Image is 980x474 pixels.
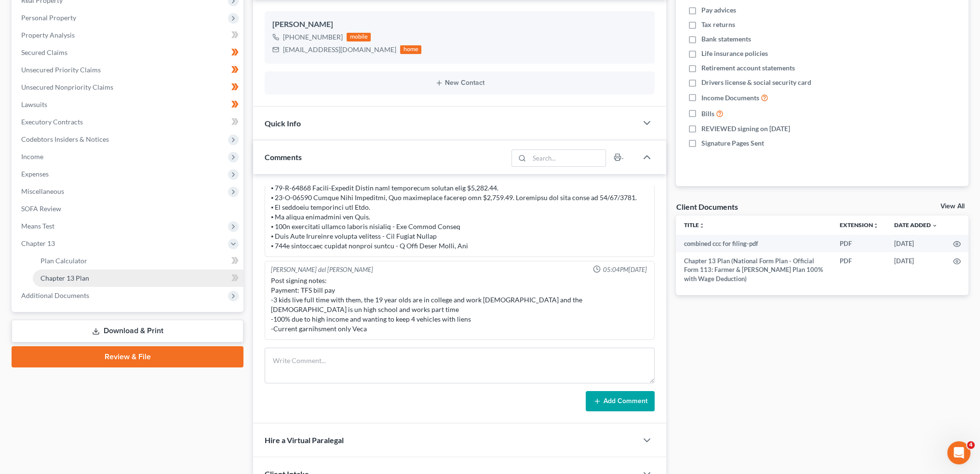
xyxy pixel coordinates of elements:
span: Property Analysis [21,31,75,39]
span: Personal Property [21,14,76,22]
a: Secured Claims [13,44,243,61]
a: Plan Calculator [33,252,243,270]
span: Bills [701,109,714,119]
div: [EMAIL_ADDRESS][DOMAIN_NAME] [283,45,396,54]
span: Signature Pages Sent [701,138,764,148]
input: Search... [529,150,606,166]
span: Unsecured Nonpriority Claims [21,83,113,91]
span: Miscellaneous [21,187,64,195]
a: Titleunfold_more [684,221,704,229]
div: home [400,45,421,54]
span: Hire a Virtual Paralegal [265,435,344,445]
button: New Contact [272,79,647,87]
span: Means Test [21,222,54,230]
span: Expenses [21,170,49,178]
iframe: Intercom live chat [947,441,970,464]
td: Chapter 13 Plan (National Form Plan - Official Form 113: Farmer & [PERSON_NAME] Plan 100% with Wa... [676,252,832,287]
span: Income [21,152,43,161]
a: Executory Contracts [13,113,243,131]
a: Unsecured Nonpriority Claims [13,79,243,96]
span: Bank statements [701,34,751,44]
span: Additional Documents [21,291,89,299]
button: Add Comment [586,391,655,411]
i: unfold_more [698,223,704,229]
span: Chapter 13 [21,239,55,247]
div: Post signing notes: Payment: TFS bill pay -3 kids live full time with them, the 19 year olds are ... [271,276,648,334]
td: PDF [832,235,886,252]
a: Review & File [12,346,243,367]
span: Quick Info [265,119,301,128]
span: Income Documents [701,93,759,103]
span: Retirement account statements [701,63,794,73]
a: Property Analysis [13,27,243,44]
span: Lawsuits [21,100,47,108]
span: Codebtors Insiders & Notices [21,135,109,143]
span: SOFA Review [21,204,61,213]
div: [PHONE_NUMBER] [283,32,343,42]
span: Executory Contracts [21,118,83,126]
td: [DATE] [886,235,945,252]
a: Extensionunfold_more [840,221,879,229]
a: Lawsuits [13,96,243,113]
span: Secured Claims [21,48,67,56]
span: 4 [967,441,975,449]
a: Unsecured Priority Claims [13,61,243,79]
span: Tax returns [701,20,735,29]
span: Pay advices [701,5,736,15]
div: Client Documents [676,202,738,212]
td: PDF [832,252,886,287]
span: Unsecured Priority Claims [21,66,101,74]
a: SOFA Review [13,200,243,217]
span: Drivers license & social security card [701,78,811,87]
a: View All [940,203,965,210]
span: Life insurance policies [701,49,767,58]
div: [PERSON_NAME] del [PERSON_NAME] [271,265,373,274]
div: mobile [347,33,371,41]
i: unfold_more [873,223,879,229]
span: 05:04PM[DATE] [603,265,646,274]
i: expand_more [932,223,938,229]
span: Comments [265,152,302,162]
a: Date Added expand_more [894,221,938,229]
td: [DATE] [886,252,945,287]
span: REVIEWED signing on [DATE] [701,124,790,134]
span: Chapter 13 Plan [40,274,89,282]
div: [PERSON_NAME] [272,19,647,30]
span: Plan Calculator [40,257,87,265]
a: Chapter 13 Plan [33,270,243,287]
a: Download & Print [12,320,243,342]
td: combined ccc for filing-pdf [676,235,832,252]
